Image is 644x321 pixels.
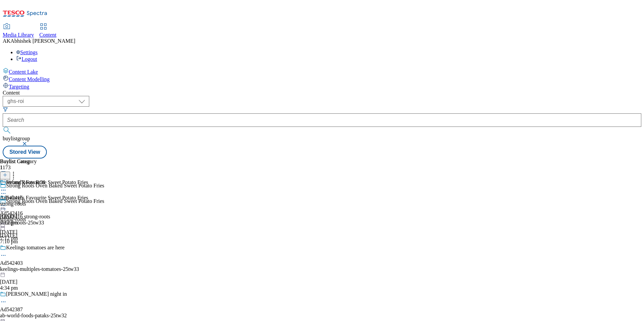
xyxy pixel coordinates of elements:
div: Strong Roots Oven Baked Sweet Potato Fries [6,198,104,204]
div: Strong Roots Oven Baked Sweet Potato Fries [6,183,104,189]
svg: Search Filters [3,107,8,112]
span: Media Library [3,32,34,38]
div: Ireland's Favourite Sweet Potato Fries [6,195,88,201]
span: Targeting [9,84,29,90]
span: Abhishek [PERSON_NAME] [10,38,75,44]
a: Logout [16,56,37,62]
span: Content [39,32,57,38]
input: Search [3,113,641,127]
span: buylistgroup [3,136,30,141]
div: Ireland's Favourite Sweet Potato Fries [6,179,88,185]
div: [PERSON_NAME] night in [6,291,67,297]
span: Content Modelling [9,76,50,82]
a: Targeting [3,82,641,90]
a: Content [39,24,57,38]
span: Content Lake [9,69,38,75]
a: Content Modelling [3,75,641,82]
div: Content [3,90,641,96]
div: Strong Roots ROI [6,179,45,185]
a: Settings [16,49,38,55]
a: Media Library [3,24,34,38]
span: AK [3,38,10,44]
button: Stored View [3,146,47,158]
a: Content Lake [3,68,641,75]
div: Keelings tomatoes are here [6,245,65,251]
